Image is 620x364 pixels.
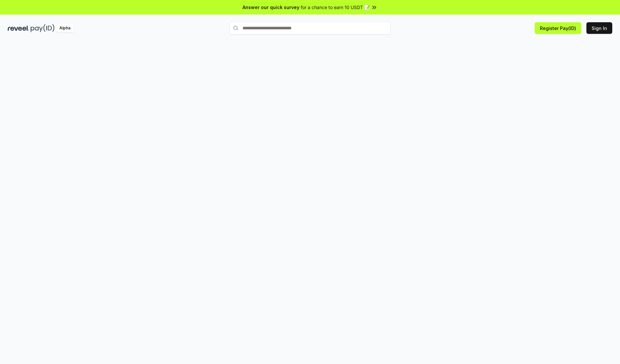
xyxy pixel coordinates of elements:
img: pay_id [31,24,55,32]
button: Register Pay(ID) [535,22,581,34]
div: Alpha [56,24,74,32]
span: Answer our quick survey [243,4,299,11]
button: Sign In [586,22,612,34]
img: reveel_dark [8,24,29,32]
span: for a chance to earn 10 USDT 📝 [301,4,370,11]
